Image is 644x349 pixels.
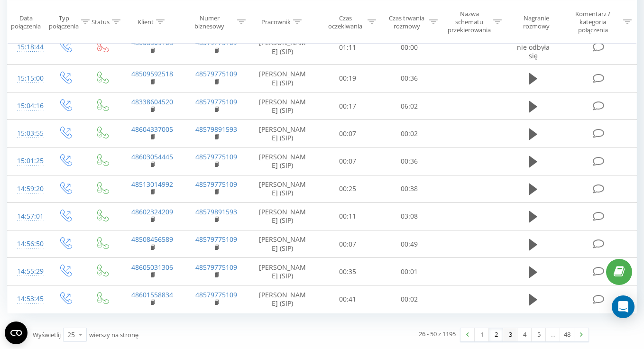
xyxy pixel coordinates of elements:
[131,207,173,216] a: 48602324209
[317,30,378,65] td: 01:11
[17,69,37,88] div: 15:15:00
[248,175,317,202] td: [PERSON_NAME] (SIP)
[317,202,378,230] td: 00:11
[378,202,440,230] td: 03:08
[17,290,37,308] div: 14:53:45
[448,10,491,34] div: Nazwa schematu przekierowania
[17,38,37,56] div: 15:18:44
[67,330,75,340] div: 25
[378,230,440,258] td: 00:49
[248,64,317,92] td: [PERSON_NAME] (SIP)
[8,14,44,30] div: Data połączenia
[195,235,237,244] a: 48579775109
[261,18,291,26] div: Pracownik
[565,10,621,34] div: Komentarz / kategoria połączenia
[138,18,154,26] div: Klient
[248,258,317,285] td: [PERSON_NAME] (SIP)
[131,97,173,106] a: 48338604520
[195,69,237,78] a: 48579775109
[378,64,440,92] td: 00:36
[317,285,378,313] td: 00:41
[248,92,317,120] td: [PERSON_NAME] (SIP)
[546,328,560,341] div: …
[49,14,79,30] div: Typ połączenia
[131,180,173,189] a: 48513014992
[317,230,378,258] td: 00:07
[33,331,61,339] span: Wyświetlij
[17,97,37,115] div: 15:04:16
[17,207,37,226] div: 14:57:01
[612,295,635,318] div: Open Intercom Messenger
[378,120,440,147] td: 00:02
[378,285,440,313] td: 00:02
[17,180,37,198] div: 14:59:20
[317,120,378,147] td: 00:07
[517,34,550,60] span: Rozmowa nie odbyła się
[317,92,378,120] td: 00:17
[378,92,440,120] td: 06:02
[195,207,237,216] a: 48579891593
[131,152,173,161] a: 48603054445
[17,262,37,281] div: 14:55:29
[195,97,237,106] a: 48579775109
[184,14,235,30] div: Numer biznesowy
[517,328,532,341] a: 4
[17,124,37,143] div: 15:03:55
[317,64,378,92] td: 00:19
[378,147,440,175] td: 00:36
[248,120,317,147] td: [PERSON_NAME] (SIP)
[387,14,427,30] div: Czas trwania rozmowy
[560,328,574,341] a: 48
[512,14,560,30] div: Nagranie rozmowy
[378,30,440,65] td: 00:00
[248,230,317,258] td: [PERSON_NAME] (SIP)
[419,329,456,339] div: 26 - 50 z 1195
[248,30,317,65] td: [PERSON_NAME] (SIP)
[131,235,173,244] a: 48508456589
[131,290,173,299] a: 48601558834
[89,331,138,339] span: wierszy na stronę
[195,290,237,299] a: 48579775109
[317,258,378,285] td: 00:35
[195,125,237,134] a: 48579891593
[5,321,28,344] button: Open CMP widget
[92,18,110,26] div: Status
[325,14,365,30] div: Czas oczekiwania
[248,147,317,175] td: [PERSON_NAME] (SIP)
[317,175,378,202] td: 00:25
[248,285,317,313] td: [PERSON_NAME] (SIP)
[378,258,440,285] td: 00:01
[489,328,503,341] a: 2
[195,263,237,272] a: 48579775109
[131,263,173,272] a: 48605031306
[248,202,317,230] td: [PERSON_NAME] (SIP)
[195,180,237,189] a: 48579775109
[131,125,173,134] a: 48604337005
[317,147,378,175] td: 00:07
[17,235,37,253] div: 14:56:50
[17,152,37,170] div: 15:01:25
[475,328,489,341] a: 1
[503,328,517,341] a: 3
[532,328,546,341] a: 5
[195,152,237,161] a: 48579775109
[131,69,173,78] a: 48509592518
[378,175,440,202] td: 00:38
